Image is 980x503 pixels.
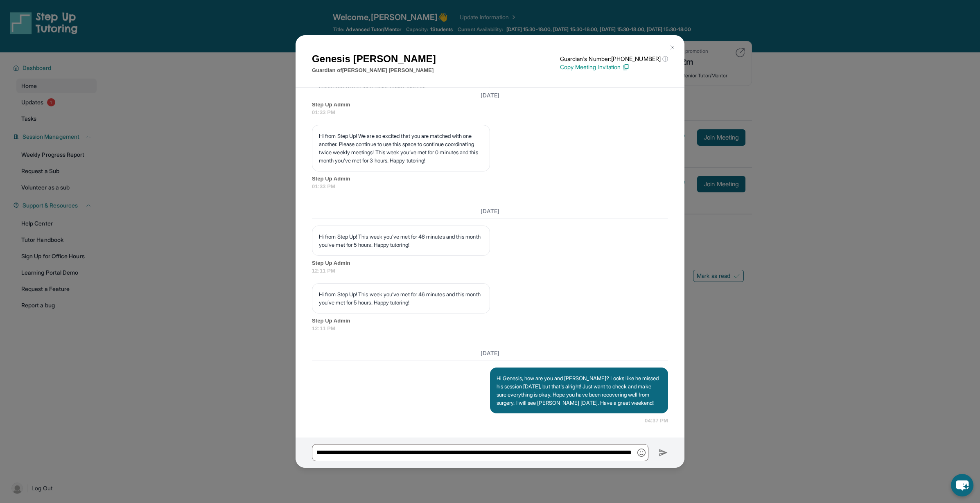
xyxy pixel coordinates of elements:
p: Hi Genesis, how are you and [PERSON_NAME]? Looks like he missed his session [DATE], but that's al... [497,374,662,407]
span: ⓘ [662,55,668,63]
p: Guardian's Number: [PHONE_NUMBER] [560,55,668,63]
h3: [DATE] [312,349,668,357]
span: Step Up Admin [312,259,668,267]
p: Hi from Step Up! We are so excited that you are matched with one another. Please continue to use ... [319,132,483,165]
h3: [DATE] [312,207,668,215]
p: Hi from Step Up! This week you’ve met for 46 minutes and this month you’ve met for 5 hours. Happy... [319,232,483,249]
p: Hi from Step Up! This week you’ve met for 46 minutes and this month you’ve met for 5 hours. Happy... [319,290,483,307]
p: Copy Meeting Invitation [560,63,668,71]
span: 12:11 PM [312,325,668,333]
p: Guardian of [PERSON_NAME] [PERSON_NAME] [312,66,436,74]
span: 01:33 PM [312,183,668,191]
span: 01:33 PM [312,108,668,117]
span: Step Up Admin [312,317,668,325]
span: Step Up Admin [312,101,668,109]
h3: [DATE] [312,91,668,99]
img: Emoji [637,449,646,457]
span: Step Up Admin [312,175,668,183]
img: Close Icon [669,44,675,51]
button: chat-button [951,474,973,496]
img: Send icon [659,448,668,458]
span: 12:11 PM [312,267,668,275]
span: 04:37 PM [645,417,668,425]
h1: Genesis [PERSON_NAME] [312,52,436,66]
img: Copy Icon [622,63,630,71]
